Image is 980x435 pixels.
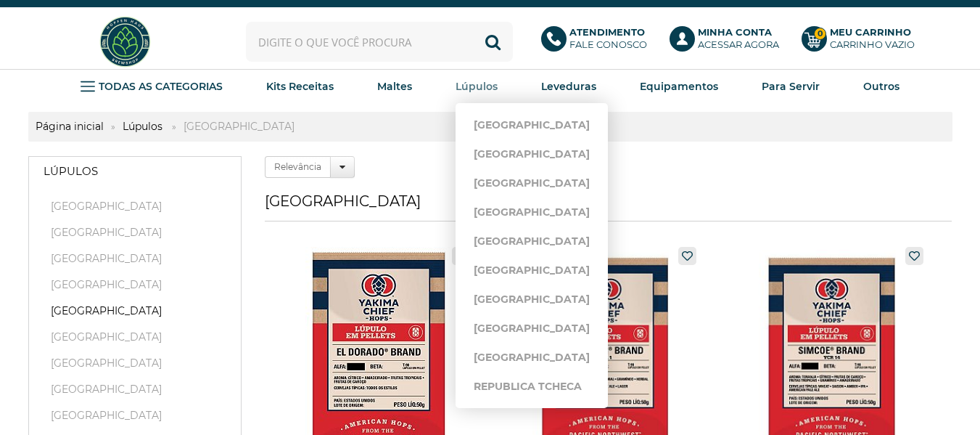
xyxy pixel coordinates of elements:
a: [GEOGRAPHIC_DATA] [44,330,226,344]
a: [GEOGRAPHIC_DATA] [44,199,226,214]
a: Lúpulos [115,120,170,133]
a: Página inicial [28,120,111,133]
strong: Equipamentos [640,80,718,93]
p: Acessar agora [698,26,779,51]
strong: Leveduras [541,80,596,93]
strong: Lúpulos [456,80,498,93]
a: Republica Tcheca [474,372,590,401]
a: Lúpulos [29,157,241,186]
a: Outros [863,76,899,97]
a: [GEOGRAPHIC_DATA] [474,139,590,168]
a: [GEOGRAPHIC_DATA] [44,382,226,397]
strong: Outros [863,80,899,93]
button: Buscar [473,22,513,62]
a: [GEOGRAPHIC_DATA] [44,251,226,266]
strong: [GEOGRAPHIC_DATA] [176,120,302,133]
a: [GEOGRAPHIC_DATA] [44,225,226,240]
b: Meu Carrinho [830,26,911,38]
a: AtendimentoFale conosco [541,26,655,58]
strong: Lúpulos [44,164,98,179]
h1: [GEOGRAPHIC_DATA] [265,192,952,221]
a: Lúpulos [456,76,498,97]
strong: TODAS AS CATEGORIAS [99,80,223,93]
a: [GEOGRAPHIC_DATA] [474,168,590,198]
strong: Maltes [377,80,412,93]
strong: Kits Receitas [266,80,334,93]
a: [GEOGRAPHIC_DATA] [474,110,590,139]
strong: 0 [814,28,826,40]
strong: Para Servir [762,80,820,93]
a: [GEOGRAPHIC_DATA] [474,285,590,314]
a: [GEOGRAPHIC_DATA] [474,314,590,343]
input: Digite o que você procura [246,22,513,62]
a: Maltes [377,76,412,97]
a: [GEOGRAPHIC_DATA] [474,343,590,372]
a: [GEOGRAPHIC_DATA] [44,408,226,423]
a: [GEOGRAPHIC_DATA] [44,304,226,318]
div: Carrinho Vazio [830,38,915,51]
img: Hopfen Haus BrewShop [98,15,152,69]
a: [GEOGRAPHIC_DATA] [44,356,226,370]
a: TODAS AS CATEGORIAS [81,76,223,97]
a: Kits Receitas [266,76,334,97]
a: Para Servir [762,76,820,97]
b: Atendimento [569,26,645,38]
a: [GEOGRAPHIC_DATA] [474,256,590,285]
a: [GEOGRAPHIC_DATA] [44,277,226,292]
a: Equipamentos [640,76,718,97]
p: Fale conosco [569,26,647,51]
b: Minha Conta [698,26,772,38]
a: [GEOGRAPHIC_DATA] [474,227,590,256]
a: Minha ContaAcessar agora [670,26,787,58]
a: [GEOGRAPHIC_DATA] [474,198,590,227]
a: Leveduras [541,76,596,97]
label: Relevância [265,156,331,178]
